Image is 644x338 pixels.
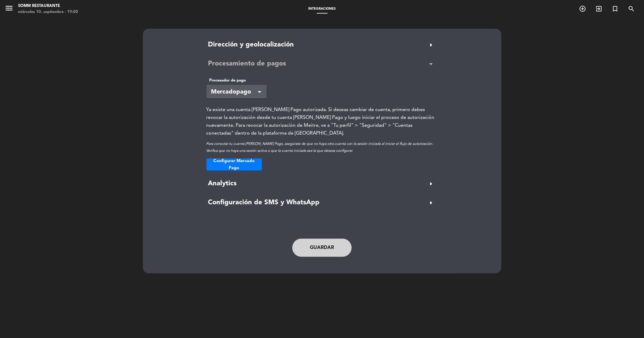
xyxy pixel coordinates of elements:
[426,179,436,189] span: arrow_right
[206,158,262,171] button: Configurar Mercado Pago
[18,3,78,9] div: SOMM Restaurante
[611,5,619,12] i: turned_in_not
[5,4,14,15] button: menu
[206,39,438,51] button: Dirección y geolocalizaciónarrow_right
[206,178,438,190] button: Analyticsarrow_right
[206,197,438,209] button: Configuración de SMS y WhatsApparrow_right
[208,197,320,208] span: Configuración de SMS y WhatsApp
[305,7,339,11] span: Integraciones
[208,40,294,50] span: Dirección y geolocalización
[206,142,433,153] i: Para conectar tu cuenta [PERSON_NAME] Pago, asegúrate de que no haya otra cuenta con la sesión in...
[206,106,438,137] div: Ya existe una cuenta [PERSON_NAME] Pago autorizada. Si deseas cambiar de cuenta, primero debes re...
[426,59,436,69] span: arrow_drop_down
[206,58,438,70] button: Procesamiento de pagosarrow_drop_down
[18,9,78,15] div: miércoles 10. septiembre - 19:00
[595,5,602,12] i: exit_to_app
[579,5,586,12] i: add_circle_outline
[426,40,436,50] span: arrow_right
[208,59,286,69] span: Procesamiento de pagos
[211,87,257,97] span: Mercadopago
[426,198,436,208] span: arrow_right
[206,77,267,84] label: Procesador de pago
[292,239,352,257] button: Guardar
[628,5,635,12] i: search
[5,4,14,13] i: menu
